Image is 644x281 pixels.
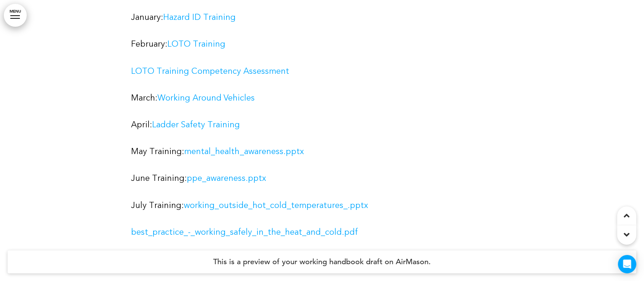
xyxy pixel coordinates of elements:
p: January: [131,11,513,24]
a: Hazard ID Training [163,11,236,23]
a: MENU [4,4,27,27]
p: February: [131,37,513,51]
a: LOTO Training [167,38,225,50]
a: best_practice_-_working_safely_in_the_heat_and_cold.pdf [131,226,358,238]
a: Ladder Safety Training [152,119,240,130]
a: ppe_awareness.pptx [187,172,266,184]
a: Working Around Vehicles [157,92,255,104]
a: working_outside_hot_cold_temperatures_.pptx [184,200,368,211]
div: Open Intercom Messenger [618,255,636,273]
p: May Training: [131,145,513,158]
a: LOTO Training Competency Assessment [131,65,289,77]
a: mental_health_awareness.pptx [184,146,304,157]
p: April: [131,118,513,132]
p: June Training: [131,172,513,185]
p: July Training: [131,199,513,212]
h4: This is a preview of your working handbook draft on AirMason. [8,250,636,273]
p: March: [131,91,513,105]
